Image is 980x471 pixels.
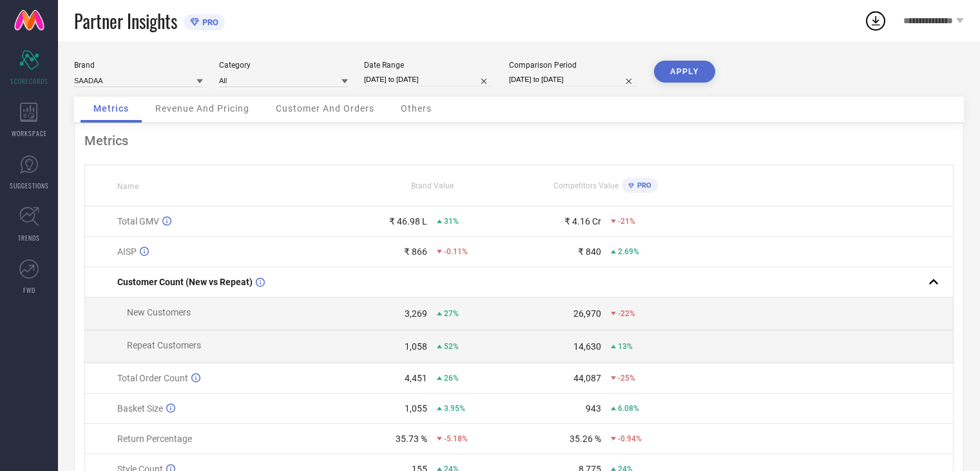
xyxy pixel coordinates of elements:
span: Metrics [93,103,129,114]
span: WORKSPACE [12,128,47,138]
span: -21% [618,217,635,226]
span: AISP [117,246,137,257]
div: 26,970 [573,308,601,319]
div: Category [219,61,348,70]
span: Revenue And Pricing [155,103,249,114]
span: Others [401,103,432,114]
span: PRO [634,181,651,190]
span: 27% [444,309,459,318]
input: Select comparison period [509,73,638,86]
span: Total GMV [117,216,159,226]
span: TRENDS [18,233,40,243]
span: SUGGESTIONS [10,181,49,190]
span: 13% [618,342,633,351]
span: 3.95% [444,404,465,413]
span: FWD [23,285,35,295]
div: Metrics [84,133,954,148]
button: APPLY [654,61,715,83]
input: Select date range [364,73,493,86]
div: 14,630 [573,341,601,352]
span: 2.69% [618,247,639,256]
div: ₹ 4.16 Cr [564,216,601,226]
span: New Customers [127,307,191,317]
span: Customer Count (New vs Repeat) [117,277,253,287]
span: -0.94% [618,434,642,443]
span: 31% [444,217,459,226]
span: Repeat Customers [127,340,201,350]
span: -22% [618,309,635,318]
div: 943 [586,403,601,414]
div: ₹ 866 [404,246,427,257]
div: 1,055 [405,403,427,414]
span: 6.08% [618,404,639,413]
span: -0.11% [444,247,468,256]
div: 44,087 [573,373,601,383]
div: 35.26 % [570,434,601,444]
div: Open download list [864,9,887,32]
span: Partner Insights [74,8,177,34]
div: 35.73 % [396,434,427,444]
div: ₹ 840 [578,246,601,257]
div: 4,451 [405,373,427,383]
span: -25% [618,374,635,383]
div: 3,269 [405,308,427,319]
span: Return Percentage [117,434,192,444]
div: ₹ 46.98 L [389,216,427,226]
span: Customer And Orders [276,103,374,114]
div: Brand [74,61,203,70]
span: Basket Size [117,403,163,414]
span: Brand Value [411,181,454,190]
div: Date Range [364,61,493,70]
span: Competitors Value [553,181,619,190]
div: 1,058 [405,341,427,352]
div: Comparison Period [509,61,638,70]
span: 26% [444,374,459,383]
span: Name [117,182,139,191]
span: -5.18% [444,434,468,443]
span: 52% [444,342,459,351]
span: Total Order Count [117,373,188,383]
span: SCORECARDS [10,76,48,86]
span: PRO [199,17,218,27]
